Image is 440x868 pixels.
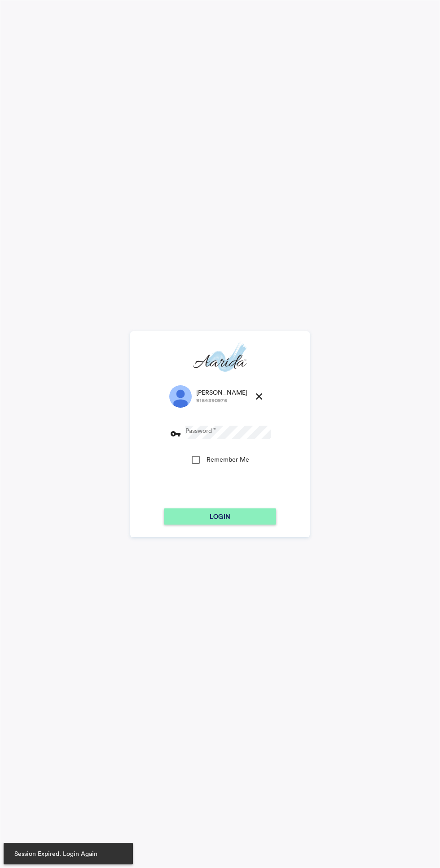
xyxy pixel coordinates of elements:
div: Remember Me [207,455,249,464]
md-checkbox: Remember Me [190,450,249,472]
img: aarida-optimized.png [193,341,246,375]
md-icon: close [254,391,264,402]
button: LOGIN [164,508,276,525]
span: Session Expired. Login Again [11,849,126,858]
img: photo.jpg [169,385,192,408]
span: 9164890976 [196,397,248,405]
span: LOGIN [210,508,230,525]
span: [PERSON_NAME] [196,388,248,397]
button: close [250,387,268,405]
md-icon: vpn_key [170,428,181,439]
